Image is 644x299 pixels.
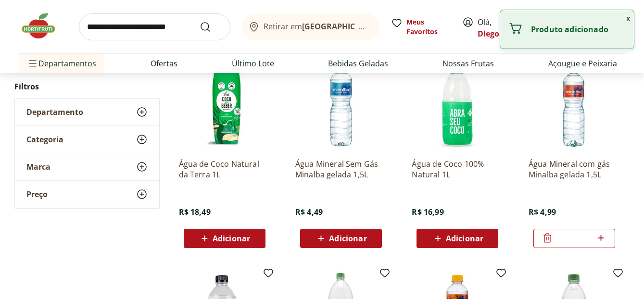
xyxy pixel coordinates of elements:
a: Diego [478,28,499,39]
span: R$ 4,99 [529,207,556,217]
img: Água Mineral com gás Minalba gelada 1,5L [529,60,620,151]
span: Marca [26,162,51,172]
span: R$ 16,99 [412,207,443,217]
span: Olá, [478,16,520,39]
span: Preço [26,189,48,199]
a: Água Mineral com gás Minalba gelada 1,5L [529,159,620,180]
h2: Filtros [14,77,160,96]
button: Menu [27,52,38,75]
input: search [79,13,230,40]
span: Departamentos [27,52,96,75]
p: Produto adicionado [531,25,626,34]
a: Água de Coco 100% Natural 1L [412,159,503,180]
img: Água Mineral Sem Gás Minalba gelada 1,5L [295,60,387,151]
button: Departamento [15,99,159,125]
button: Marca [15,153,159,180]
b: [GEOGRAPHIC_DATA]/[GEOGRAPHIC_DATA] [302,21,464,32]
a: Meus Favoritos [391,17,451,37]
span: Adicionar [446,235,483,242]
a: Último Lote [232,58,274,69]
span: Categoria [26,135,63,144]
button: Submit Search [200,21,223,33]
button: Adicionar [184,229,265,248]
button: Fechar notificação [622,10,634,26]
span: R$ 4,49 [295,207,323,217]
span: Departamento [26,107,83,117]
a: Água de Coco Natural da Terra 1L [179,159,270,180]
button: Retirar em[GEOGRAPHIC_DATA]/[GEOGRAPHIC_DATA] [242,13,379,40]
span: Meus Favoritos [406,17,451,37]
img: Água de Coco 100% Natural 1L [412,60,503,151]
span: Adicionar [213,235,250,242]
button: Adicionar [300,229,382,248]
a: Nossas Frutas [442,58,494,69]
span: Adicionar [329,235,366,242]
span: R$ 18,49 [179,207,211,217]
a: Bebidas Geladas [328,58,388,69]
img: Água de Coco Natural da Terra 1L [179,60,270,151]
a: Ofertas [151,58,177,69]
button: Adicionar [417,229,498,248]
span: Retirar em [264,22,370,31]
a: Açougue e Peixaria [548,58,617,69]
button: Categoria [15,126,159,153]
img: Hortifruti [19,12,67,40]
a: Água Mineral Sem Gás Minalba gelada 1,5L [295,159,387,180]
button: Preço [15,181,159,208]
